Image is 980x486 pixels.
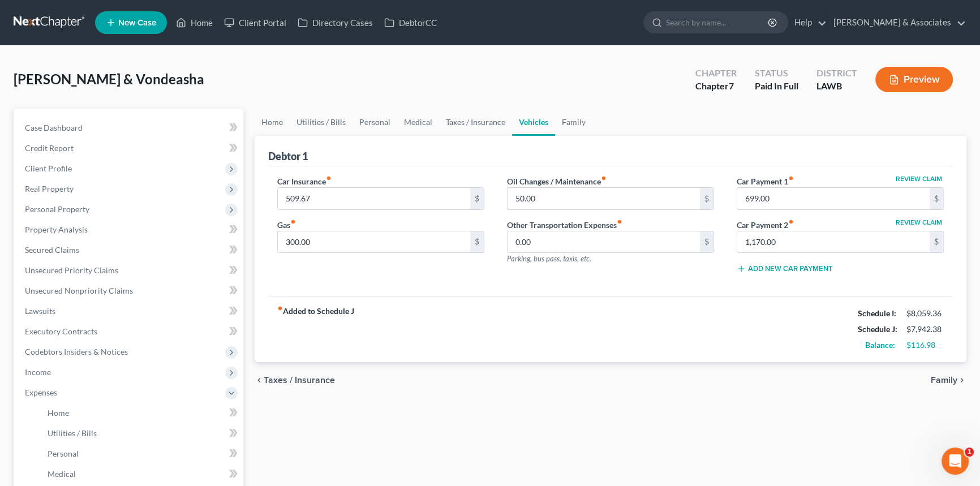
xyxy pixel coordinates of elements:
[16,321,243,342] a: Executory Contracts
[25,286,133,295] span: Unsecured Nonpriority Claims
[470,231,484,253] div: $
[737,188,930,209] input: --
[268,149,308,163] div: Debtor 1
[38,423,243,444] a: Utilities / Bills
[25,164,72,173] span: Client Profile
[617,219,622,225] i: fiber_manual_record
[470,188,484,209] div: $
[512,109,555,136] a: Vehicles
[16,281,243,301] a: Unsecured Nonpriority Claims
[326,175,332,181] i: fiber_manual_record
[755,80,798,93] div: Paid In Full
[858,324,897,334] strong: Schedule J:
[865,340,895,350] strong: Balance:
[25,123,83,132] span: Case Dashboard
[16,240,243,260] a: Secured Claims
[25,347,128,356] span: Codebtors Insiders & Notices
[255,376,335,385] button: chevron_left Taxes / Insurance
[788,219,794,225] i: fiber_manual_record
[218,12,292,33] a: Client Portal
[906,324,944,335] div: $7,942.38
[828,12,966,33] a: [PERSON_NAME] & Associates
[290,219,296,225] i: fiber_manual_record
[16,260,243,281] a: Unsecured Priority Claims
[353,109,397,136] a: Personal
[290,109,353,136] a: Utilities / Bills
[118,19,156,27] span: New Case
[894,175,944,182] button: Review Claim
[930,188,943,209] div: $
[875,67,953,92] button: Preview
[25,225,88,234] span: Property Analysis
[737,175,794,187] label: Car Payment 1
[737,264,833,273] button: Add New Car Payment
[38,403,243,423] a: Home
[942,448,969,475] iframe: Intercom live chat
[38,464,243,484] a: Medical
[906,308,944,319] div: $8,059.36
[957,376,966,385] i: chevron_right
[16,118,243,138] a: Case Dashboard
[700,188,713,209] div: $
[25,184,74,193] span: Real Property
[906,339,944,351] div: $116.98
[695,80,737,93] div: Chapter
[507,175,607,187] label: Oil Changes / Maintenance
[16,220,243,240] a: Property Analysis
[894,219,944,226] button: Review Claim
[16,138,243,158] a: Credit Report
[25,367,51,377] span: Income
[858,308,896,318] strong: Schedule I:
[737,219,794,231] label: Car Payment 2
[277,219,296,231] label: Gas
[816,67,857,80] div: District
[695,67,737,80] div: Chapter
[439,109,512,136] a: Taxes / Insurance
[16,301,243,321] a: Lawsuits
[25,388,57,397] span: Expenses
[25,326,97,336] span: Executory Contracts
[789,12,827,33] a: Help
[700,231,713,253] div: $
[25,265,118,275] span: Unsecured Priority Claims
[729,80,734,91] span: 7
[930,231,943,253] div: $
[255,376,264,385] i: chevron_left
[508,188,700,209] input: --
[277,175,332,187] label: Car Insurance
[277,306,354,353] strong: Added to Schedule J
[25,306,55,316] span: Lawsuits
[666,12,770,33] input: Search by name...
[601,175,607,181] i: fiber_manual_record
[38,444,243,464] a: Personal
[379,12,442,33] a: DebtorCC
[277,306,283,311] i: fiber_manual_record
[48,408,69,418] span: Home
[25,143,74,153] span: Credit Report
[48,449,79,458] span: Personal
[931,376,957,385] span: Family
[170,12,218,33] a: Home
[25,245,79,255] span: Secured Claims
[278,231,470,253] input: --
[25,204,89,214] span: Personal Property
[737,231,930,253] input: --
[255,109,290,136] a: Home
[508,231,700,253] input: --
[48,469,76,479] span: Medical
[397,109,439,136] a: Medical
[48,428,97,438] span: Utilities / Bills
[507,219,622,231] label: Other Transportation Expenses
[555,109,592,136] a: Family
[816,80,857,93] div: LAWB
[965,448,974,457] span: 1
[292,12,379,33] a: Directory Cases
[788,175,794,181] i: fiber_manual_record
[931,376,966,385] button: Family chevron_right
[14,71,204,87] span: [PERSON_NAME] & Vondeasha
[755,67,798,80] div: Status
[507,254,591,263] span: Parking, bus pass, taxis, etc.
[264,376,335,385] span: Taxes / Insurance
[278,188,470,209] input: --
